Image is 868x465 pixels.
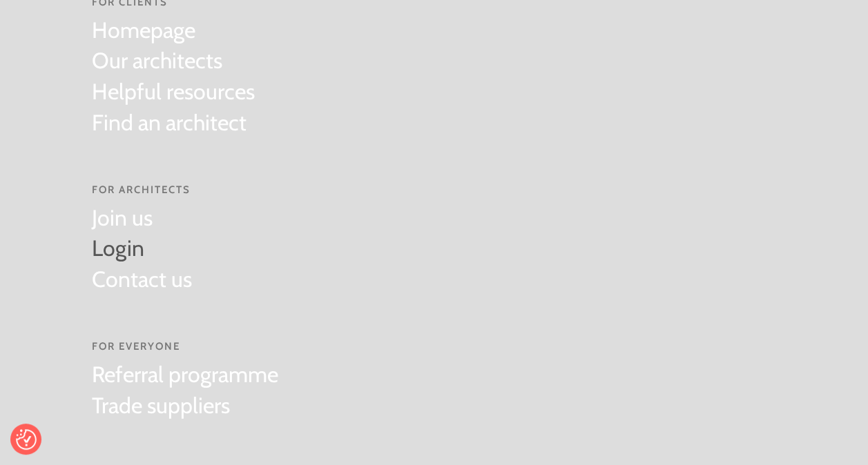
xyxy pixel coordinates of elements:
[92,46,255,77] a: Our architects
[16,429,37,450] button: Consent Preferences
[92,233,192,264] a: Login
[92,203,192,234] a: Join us
[92,183,192,197] span: For Architects
[92,390,278,422] a: Trade suppliers
[92,264,192,295] a: Contact us
[92,359,278,390] a: Referral programme
[92,339,278,354] span: For everyone
[92,108,255,139] a: Find an architect
[92,15,255,46] a: Homepage
[92,77,255,108] a: Helpful resources
[16,429,37,450] img: Revisit consent button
